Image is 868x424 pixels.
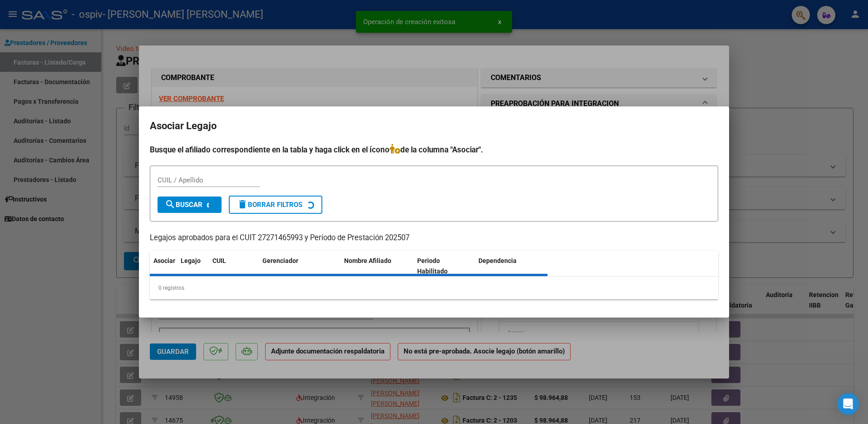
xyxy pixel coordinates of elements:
span: Asociar [153,257,175,264]
p: Legajos aprobados para el CUIT 27271465993 y Período de Prestación 202507 [150,232,718,244]
mat-icon: delete [237,199,248,210]
datatable-header-cell: Dependencia [475,251,548,281]
datatable-header-cell: Legajo [177,251,209,281]
span: Gerenciador [262,257,298,264]
div: 0 registros [150,277,718,299]
mat-icon: search [165,199,176,210]
datatable-header-cell: Nombre Afiliado [340,251,414,281]
span: Legajo [181,257,201,264]
span: Borrar Filtros [237,201,302,209]
div: Open Intercom Messenger [837,393,859,415]
span: Nombre Afiliado [344,257,391,264]
h4: Busque el afiliado correspondiente en la tabla y haga click en el ícono de la columna "Asociar". [150,144,718,156]
button: Buscar [158,197,222,213]
span: Buscar [165,201,202,209]
span: Periodo Habilitado [417,257,448,275]
button: Borrar Filtros [229,196,322,214]
datatable-header-cell: CUIL [209,251,259,281]
datatable-header-cell: Periodo Habilitado [414,251,475,281]
span: Dependencia [478,257,517,264]
datatable-header-cell: Gerenciador [259,251,340,281]
h2: Asociar Legajo [150,117,718,135]
datatable-header-cell: Asociar [150,251,177,281]
span: CUIL [212,257,226,264]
